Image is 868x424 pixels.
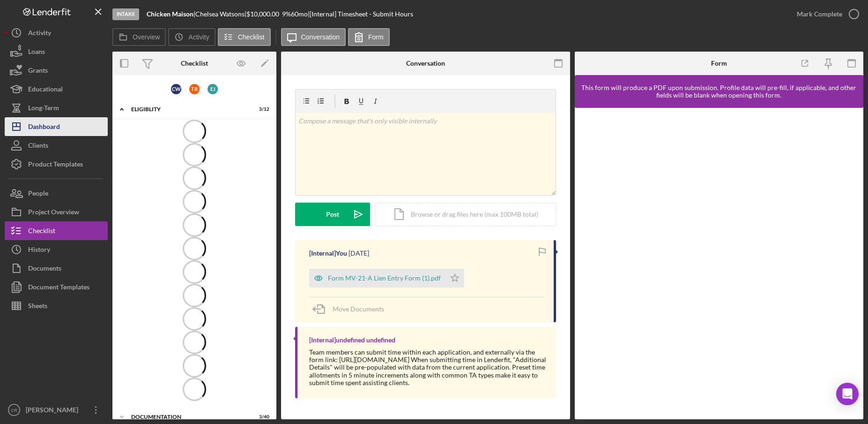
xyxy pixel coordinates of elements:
button: Overview [112,28,166,46]
div: Form MV-21-A Lien Entry Form (1).pdf [328,274,441,282]
div: | [Internal] Timesheet - Submit Hours [308,10,413,18]
div: | [147,10,195,18]
div: [PERSON_NAME] [23,401,84,422]
div: E J [208,84,218,94]
div: Checklist [181,60,208,67]
button: Document Templates [5,278,108,296]
button: Activity [168,28,215,46]
span: Move Documents [333,305,384,313]
div: 9 % [282,10,291,18]
text: CR [11,408,17,413]
div: Chelsea Watsons | [195,10,246,18]
div: Post [326,203,339,226]
iframe: Lenderfit form [584,117,855,410]
label: Checklist [238,33,265,41]
div: [Internal] undefined undefined [309,336,395,344]
label: Activity [188,33,209,41]
div: Intake [112,8,139,20]
button: Post [295,203,370,226]
button: Form [348,28,390,46]
div: Sheets [28,296,47,318]
div: Team members can submit time within each application, and externally via the form link: [URL][DOM... [309,348,547,386]
button: Mark Complete [787,5,863,23]
div: 3 / 12 [252,106,269,112]
div: 60 mo [291,10,308,18]
div: Eligiblity [131,106,246,112]
div: Documentation [131,414,246,420]
div: [Internal] You [309,250,347,257]
button: CR[PERSON_NAME] [5,401,108,419]
div: Document Templates [28,278,89,299]
button: Move Documents [309,297,393,321]
label: Form [368,33,384,41]
button: Conversation [281,28,346,46]
div: Mark Complete [797,5,842,23]
div: T R [189,84,200,94]
b: Chicken Maison [147,10,193,18]
div: This form will produce a PDF upon submission. Profile data will pre-fill, if applicable, and othe... [579,84,859,99]
div: 3 / 40 [252,414,269,420]
label: Overview [133,33,160,41]
div: C W [171,84,181,94]
div: $10,000.00 [246,10,282,18]
time: 2025-04-14 15:22 [349,250,369,257]
button: Form MV-21-A Lien Entry Form (1).pdf [309,269,464,288]
button: Sheets [5,296,108,315]
div: Form [711,60,727,67]
label: Conversation [301,33,340,41]
button: Checklist [218,28,271,46]
div: Open Intercom Messenger [836,383,859,405]
div: Conversation [406,60,445,67]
